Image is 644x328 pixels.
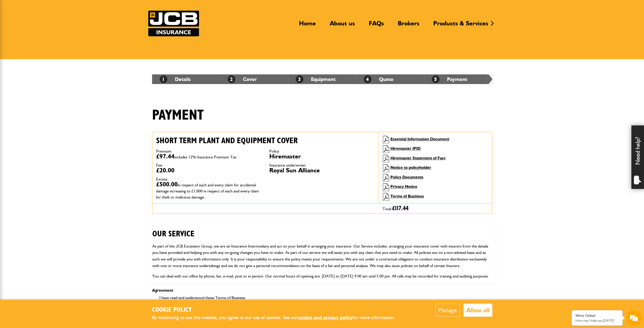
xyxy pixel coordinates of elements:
[392,205,408,211] span: £
[390,194,424,199] a: Terms of Business
[631,125,644,189] div: Need help?
[148,11,199,36] a: JCB Insurance Services
[152,288,492,292] p: Agreement
[464,304,492,317] button: Allow all
[174,155,237,159] span: includes 12% Insurance Premium Tax
[390,184,417,189] a: Privacy Notice
[269,167,375,173] dd: Royal Sun Alliance
[296,75,303,83] span: 3
[390,137,449,141] a: Essential Information Document
[390,156,445,160] a: Hiremaster Statement of Fact
[156,167,262,173] dd: £20.00
[228,76,257,82] a: 2Cover
[148,11,199,36] img: JCB Insurance Services logo
[364,76,393,82] a: 4Quote
[394,20,423,31] a: Brokers
[430,20,492,31] a: Products & Services
[152,306,403,314] h2: Cookie Policy
[295,20,320,31] a: Home
[156,181,262,200] dd: £500.00
[152,243,492,269] p: As part of the JCB Excavator Group, we are an Insurance Intermediary and act on your behalf in ar...
[156,153,262,159] dd: £97.44
[432,75,439,83] span: 5
[152,314,403,322] p: By continuing to use this website, you agree to our use of cookies. See our for more information.
[390,146,421,151] a: Hiremaster IPID
[152,221,492,239] h2: OUR SERVICE
[160,75,167,83] span: 1
[152,107,204,124] h1: Payment
[160,76,191,82] a: 1Details
[395,205,408,211] span: 117.44
[152,284,492,301] h2: CUSTOMER PROTECTION INFORMATION
[228,75,235,83] span: 2
[379,204,492,213] div: Total:
[156,149,262,153] dt: Premium:
[156,177,262,181] dt: Excess:
[364,75,371,83] span: 4
[152,295,245,301] label: I have read and understood these Terms of Business
[156,163,262,167] dt: Fee:
[269,153,375,159] dd: Hiremaster
[575,314,619,318] div: We're Online!
[296,76,336,82] a: 3Equipment
[156,136,375,145] h2: Short term plant and equipment cover
[326,20,359,31] a: About us
[365,20,388,31] a: FAQs
[156,183,259,200] span: in respect of each and every claim for accidental damage increasing to £1,000 in respect of each ...
[269,149,375,153] dt: Policy:
[152,273,492,280] p: You can deal with our office by phone, fax, e-mail, post or in person. Our normal hours of openin...
[390,175,423,179] a: Policy Documents
[298,315,353,320] a: cookie and privacy policy
[575,319,619,322] p: How may I help you today?
[269,163,375,167] dt: Insurance underwriter:
[424,74,492,84] li: Payment
[435,304,460,317] button: Manage
[390,165,431,170] a: Notice to policyholder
